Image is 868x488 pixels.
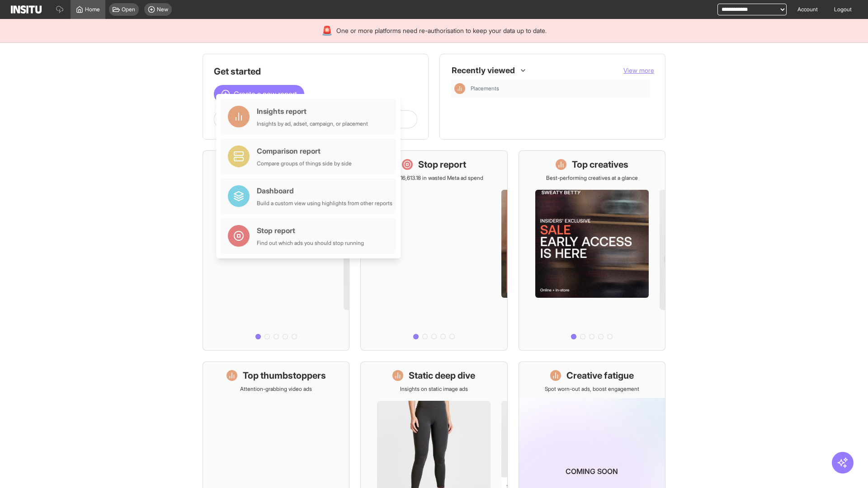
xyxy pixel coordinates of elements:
[214,65,417,78] h1: Get started
[623,66,654,74] span: View more
[243,369,326,382] h1: Top thumbstoppers
[257,239,364,247] div: Find out which ads you should stop running
[257,225,364,236] div: Stop report
[214,85,304,103] button: Create a new report
[240,385,312,393] p: Attention-grabbing video ads
[471,85,647,92] span: Placements
[409,369,475,382] h1: Static deep dive
[203,150,349,351] a: What's live nowSee all active ads instantly
[257,200,392,207] div: Build a custom view using highlights from other reports
[418,158,466,171] h1: Stop report
[85,6,100,13] span: Home
[519,150,665,351] a: Top creativesBest-performing creatives at a glance
[360,150,507,351] a: Stop reportSave £16,613.18 in wasted Meta ad spend
[400,385,468,393] p: Insights on static image ads
[257,185,392,196] div: Dashboard
[321,24,333,37] div: 🚨
[157,6,168,13] span: New
[572,158,628,171] h1: Top creatives
[623,66,654,75] button: View more
[257,160,352,167] div: Compare groups of things side by side
[546,174,638,182] p: Best-performing creatives at a glance
[471,85,499,92] span: Placements
[257,120,368,127] div: Insights by ad, adset, campaign, or placement
[257,145,352,156] div: Comparison report
[336,26,547,35] span: One or more platforms need re-authorisation to keep your data up to date.
[384,174,483,182] p: Save £16,613.18 in wasted Meta ad spend
[257,106,368,117] div: Insights report
[122,6,135,13] span: Open
[454,83,465,94] div: Insights
[234,89,297,99] span: Create a new report
[11,5,42,14] img: Logo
